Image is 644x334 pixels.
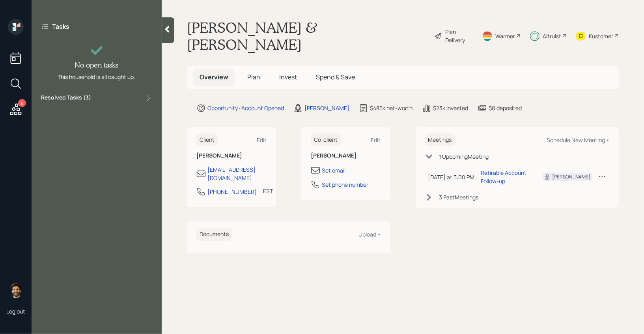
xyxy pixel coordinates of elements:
h6: Client [196,133,218,146]
div: Plan Delivery [446,28,472,44]
div: [EMAIL_ADDRESS][DOMAIN_NAME] [207,165,267,182]
div: $0 deposited [489,104,522,112]
h6: Meetings [425,133,455,146]
div: Schedule New Meeting + [547,136,609,144]
div: 6 [18,99,26,107]
div: Set email [322,166,345,175]
div: [PERSON_NAME] [304,104,349,112]
div: Set phone number [322,180,368,189]
div: Log out [6,308,25,315]
span: Spend & Save [316,73,355,81]
div: Kustomer [589,32,613,40]
div: Upload + [359,231,381,238]
div: 3 Past Meeting s [439,193,479,201]
div: EST [263,187,273,195]
div: Warmer [495,32,515,40]
h6: Documents [196,228,232,241]
div: $23k invested [433,104,468,112]
div: Edit [257,136,267,144]
span: Invest [279,73,297,81]
h4: No open tasks [75,61,119,69]
div: Opportunity · Account Opened [207,104,284,112]
label: Tasks [52,22,69,31]
div: Retirable Account Follow-up [481,169,530,185]
div: Altruist [543,32,561,40]
div: This household is all caught up. [58,73,136,81]
div: [PHONE_NUMBER] [207,188,257,196]
span: Overview [200,73,228,81]
div: $485k net-worth [370,104,413,112]
div: Edit [371,136,381,144]
div: [PERSON_NAME] [552,173,590,180]
h6: [PERSON_NAME] [311,152,381,159]
div: 1 Upcoming Meeting [439,152,489,161]
div: [DATE] at 5:00 PM [428,173,475,181]
img: eric-schwartz-headshot.png [8,282,24,298]
h1: [PERSON_NAME] & [PERSON_NAME] [187,19,428,53]
span: Plan [247,73,260,81]
h6: Co-client [311,133,341,146]
h6: [PERSON_NAME] [196,152,267,159]
label: Resolved Tasks ( 3 ) [41,94,91,103]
